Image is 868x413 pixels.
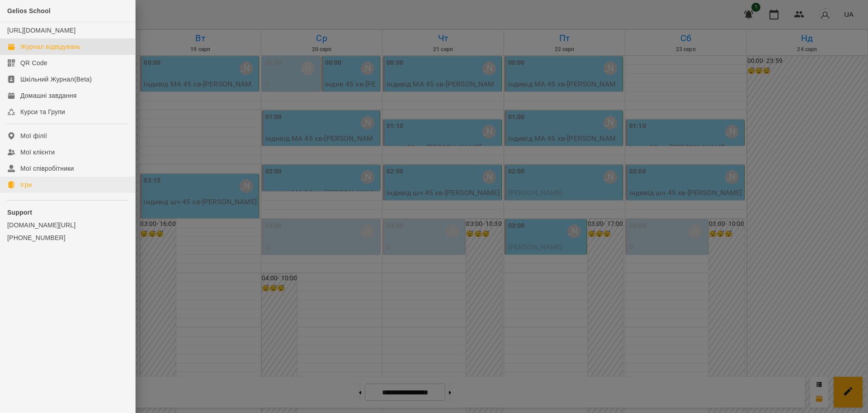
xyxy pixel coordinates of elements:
[7,221,128,230] a: [DOMAIN_NAME][URL]
[20,148,55,157] div: Мої клієнти
[20,107,65,116] div: Курси та Групи
[20,75,92,84] div: Шкільний Журнал(Beta)
[7,233,128,242] a: [PHONE_NUMBER]
[7,7,51,14] span: Gelios School
[20,164,74,173] div: Мої співробітники
[20,91,76,100] div: Домашні завдання
[20,180,32,189] div: Ігри
[7,208,128,217] p: Support
[20,58,47,67] div: QR Code
[20,131,47,140] div: Мої філії
[7,27,75,34] a: [URL][DOMAIN_NAME]
[20,42,80,51] div: Журнал відвідувань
